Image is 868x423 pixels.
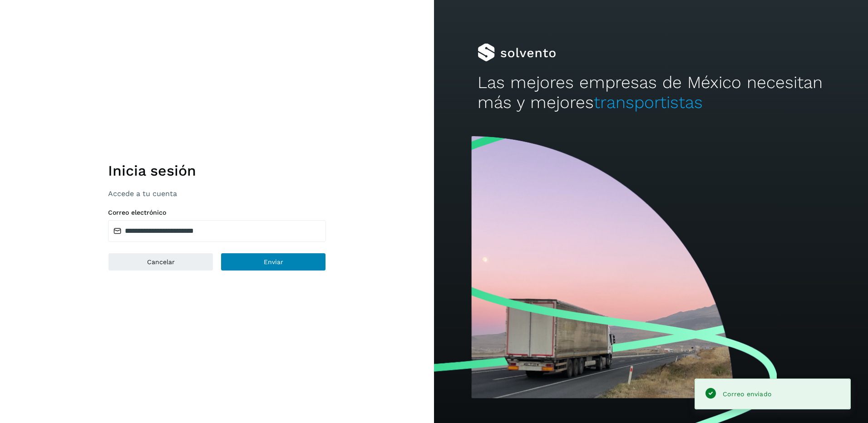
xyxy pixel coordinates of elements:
label: Correo electrónico [108,209,326,216]
span: Enviar [264,259,283,265]
p: Accede a tu cuenta [108,189,326,198]
span: Cancelar [147,259,175,265]
span: transportistas [594,93,703,112]
button: Enviar [221,253,326,271]
h1: Inicia sesión [108,162,326,179]
button: Cancelar [108,253,213,271]
span: Correo enviado [723,390,771,398]
h2: Las mejores empresas de México necesitan más y mejores [478,73,825,113]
